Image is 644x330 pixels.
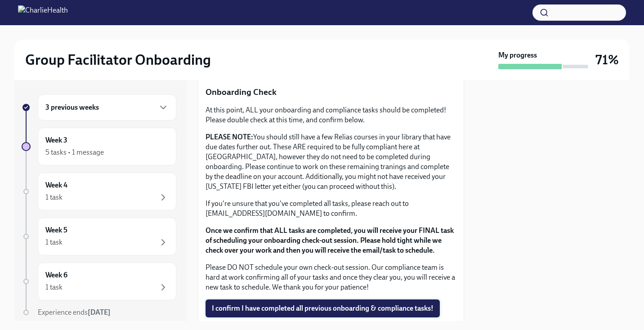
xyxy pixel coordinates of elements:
[22,128,176,165] a: Week 35 tasks • 1 message
[22,218,176,255] a: Week 51 task
[206,299,440,317] button: I confirm I have completed all previous onboarding & compliance tasks!
[45,237,63,247] div: 1 task
[88,308,111,317] strong: [DATE]
[206,105,456,125] p: At this point, ALL your onboarding and compliance tasks should be completed! Please double check ...
[45,282,63,292] div: 1 task
[45,103,99,112] h6: 3 previous weeks
[498,50,537,60] strong: My progress
[595,52,619,68] h3: 71%
[212,304,434,313] span: I confirm I have completed all previous onboarding & compliance tasks!
[206,263,456,292] p: Please DO NOT schedule your own check-out session. Our compliance team is hard at work confirming...
[25,51,211,69] h2: Group Facilitator Onboarding
[45,180,67,190] h6: Week 4
[22,263,176,300] a: Week 61 task
[38,94,176,120] div: 3 previous weeks
[18,5,68,20] img: CharlieHealth
[45,192,63,202] div: 1 task
[45,270,67,280] h6: Week 6
[45,147,104,157] div: 5 tasks • 1 message
[22,173,176,210] a: Week 41 task
[206,199,456,219] p: If you're unsure that you've completed all tasks, please reach out to [EMAIL_ADDRESS][DOMAIN_NAME...
[38,308,111,317] span: Experience ends
[206,86,456,98] p: Onboarding Check
[206,226,454,254] strong: Once we confirm that ALL tasks are completed, you will receive your FINAL task of scheduling your...
[45,225,67,235] h6: Week 5
[206,133,253,141] strong: PLEASE NOTE:
[206,132,456,192] p: You should still have a few Relias courses in your library that have due dates further out. These...
[45,135,67,145] h6: Week 3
